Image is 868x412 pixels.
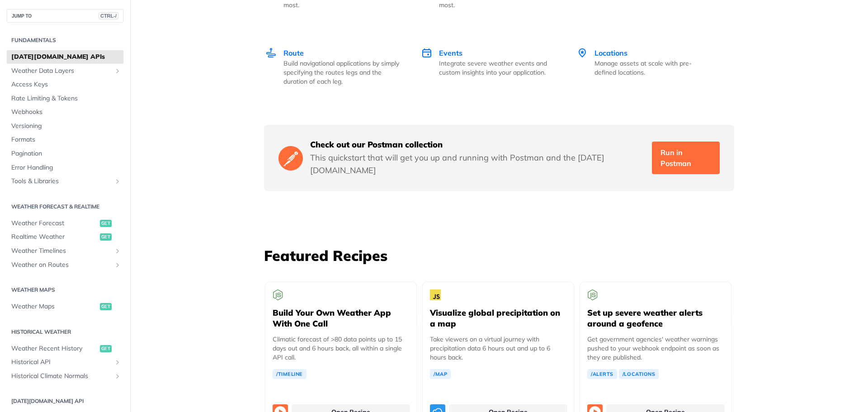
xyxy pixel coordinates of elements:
button: JUMP TOCTRL-/ [7,9,123,23]
a: Versioning [7,119,123,133]
button: Show subpages for Weather on Routes [114,261,121,269]
button: Show subpages for Weather Data Layers [114,67,121,75]
a: Realtime Weatherget [7,230,123,244]
span: CTRL-/ [99,12,118,19]
a: Weather Mapsget [7,300,123,313]
a: Historical Climate NormalsShow subpages for Historical Climate Normals [7,369,123,383]
img: Locations [577,47,588,58]
span: Formats [11,135,121,144]
a: Locations Locations Manage assets at scale with pre-defined locations. [567,28,722,105]
span: Access Keys [11,80,121,89]
a: /Map [430,369,451,379]
img: Events [421,47,432,58]
span: Webhooks [11,108,121,117]
a: [DATE][DOMAIN_NAME] APIs [7,50,123,64]
button: Show subpages for Historical API [114,359,121,366]
span: Tools & Libraries [11,177,112,186]
h2: [DATE][DOMAIN_NAME] API [7,397,123,405]
span: get [100,303,112,310]
a: Events Events Integrate severe weather events and custom insights into your application. [411,28,567,105]
p: Manage assets at scale with pre-defined locations. [594,59,712,77]
a: Rate Limiting & Tokens [7,92,123,105]
span: Weather Forecast [11,219,98,228]
span: Versioning [11,122,121,131]
span: Weather Timelines [11,246,112,256]
p: Get government agencies' weather warnings pushed to your webhook endpoint as soon as they are pub... [587,335,724,362]
a: Weather TimelinesShow subpages for Weather Timelines [7,244,123,258]
a: /Alerts [587,369,617,379]
img: Route [266,47,277,58]
span: Historical API [11,358,112,367]
h5: Set up severe weather alerts around a geofence [587,308,724,329]
p: This quickstart that will get you up and running with Postman and the [DATE][DOMAIN_NAME] [310,152,645,177]
p: Build navigational applications by simply specifying the routes legs and the duration of each leg. [283,59,401,86]
a: Weather Forecastget [7,217,123,230]
button: Show subpages for Tools & Libraries [114,178,121,185]
span: Rate Limiting & Tokens [11,94,121,103]
p: Climatic forecast of >80 data points up to 15 days out and 6 hours back, all within a single API ... [273,335,409,362]
img: Postman Logo [278,145,303,171]
span: Error Handling [11,163,121,172]
button: Show subpages for Historical Climate Normals [114,373,121,380]
a: Route Route Build navigational applications by simply specifying the routes legs and the duration... [265,28,411,105]
a: Formats [7,133,123,147]
span: Weather Recent History [11,344,98,353]
a: Weather Data LayersShow subpages for Weather Data Layers [7,64,123,78]
span: Locations [594,48,627,57]
a: Run in Postman [652,142,720,174]
span: get [100,233,112,241]
h2: Historical Weather [7,328,123,336]
a: Historical APIShow subpages for Historical API [7,355,123,369]
span: Weather Maps [11,302,98,311]
a: Webhooks [7,105,123,119]
a: Access Keys [7,78,123,91]
a: /Locations [619,369,659,379]
span: [DATE][DOMAIN_NAME] APIs [11,52,121,62]
a: Error Handling [7,161,123,175]
h2: Weather Forecast & realtime [7,203,123,211]
a: Pagination [7,147,123,161]
span: Route [283,48,304,57]
a: Weather on RoutesShow subpages for Weather on Routes [7,258,123,272]
span: Weather on Routes [11,260,112,270]
span: get [100,345,112,352]
span: Events [439,48,462,57]
span: Weather Data Layers [11,66,112,76]
h2: Fundamentals [7,36,123,44]
h3: Featured Recipes [264,246,734,265]
span: Realtime Weather [11,232,98,242]
span: get [100,220,112,227]
h5: Build Your Own Weather App With One Call [273,308,409,329]
span: Pagination [11,149,121,158]
p: Integrate severe weather events and custom insights into your application. [439,59,557,77]
p: Take viewers on a virtual journey with precipitation data 6 hours out and up to 6 hours back. [430,335,566,362]
h2: Weather Maps [7,286,123,294]
a: Tools & LibrariesShow subpages for Tools & Libraries [7,175,123,188]
a: /Timeline [273,369,307,379]
h5: Visualize global precipitation on a map [430,308,566,329]
a: Weather Recent Historyget [7,342,123,355]
h5: Check out our Postman collection [310,139,645,150]
span: Historical Climate Normals [11,372,112,381]
button: Show subpages for Weather Timelines [114,247,121,255]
